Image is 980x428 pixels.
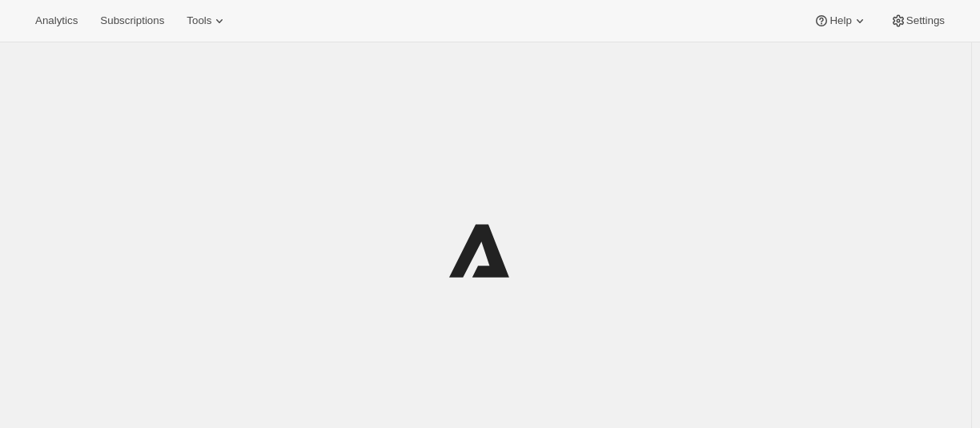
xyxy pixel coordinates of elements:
button: Analytics [26,10,87,32]
span: Subscriptions [100,14,164,27]
span: Help [829,14,851,27]
span: Tools [187,14,211,27]
button: Settings [881,10,954,32]
button: Subscriptions [90,10,174,32]
span: Analytics [35,14,78,27]
button: Tools [177,10,237,32]
button: Help [804,10,877,32]
span: Settings [906,14,945,27]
